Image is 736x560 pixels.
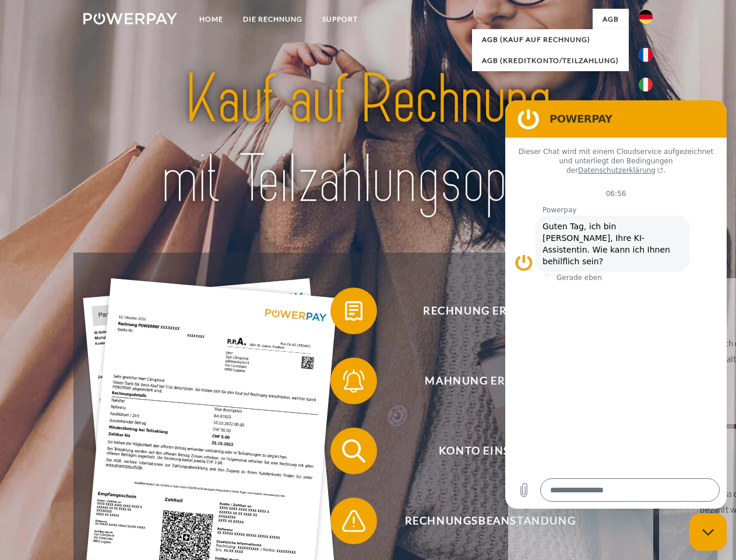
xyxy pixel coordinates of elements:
[330,498,633,544] button: Rechnungsbeanstandung
[330,288,633,334] button: Rechnung erhalten?
[472,50,629,71] a: AGB (Kreditkonto/Teilzahlung)
[347,498,633,544] span: Rechnungsbeanstandung
[233,9,312,30] a: DIE RECHNUNG
[330,358,633,404] button: Mahnung erhalten?
[339,436,368,466] img: qb_search.svg
[347,428,633,474] span: Konto einsehen
[639,48,653,62] img: fr
[472,29,629,50] a: AGB (Kauf auf Rechnung)
[593,9,629,30] a: agb
[639,10,653,24] img: de
[689,513,727,551] iframe: Schaltfläche zum Öffnen des Messaging-Fensters; Konversation läuft
[111,56,625,223] img: title-powerpay_de.svg
[339,366,368,395] img: qb_bell.svg
[312,9,368,30] a: SUPPORT
[83,13,177,24] img: logo-powerpay-white.svg
[505,100,727,509] iframe: Messaging-Fenster
[339,506,368,535] img: qb_warning.svg
[347,358,633,404] span: Mahnung erhalten?
[347,288,633,334] span: Rechnung erhalten?
[189,9,233,30] a: Home
[639,78,653,92] img: it
[330,428,633,474] button: Konto einsehen
[339,296,368,325] img: qb_bill.svg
